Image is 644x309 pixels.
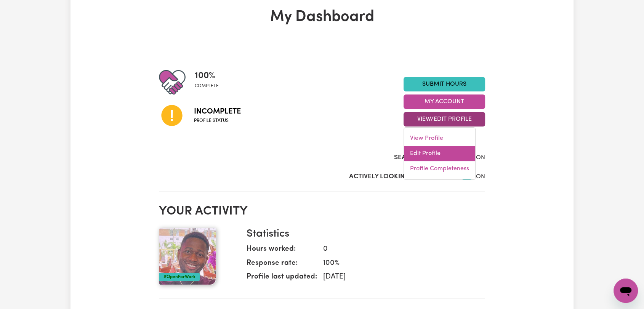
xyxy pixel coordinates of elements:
[159,8,485,26] h1: My Dashboard
[247,258,317,272] dt: Response rate:
[404,94,485,109] button: My Account
[159,228,216,285] img: Your profile picture
[194,117,241,124] span: Profile status
[614,279,638,303] iframe: Button to launch messaging window
[159,273,200,281] div: #OpenForWork
[247,272,317,286] dt: Profile last updated:
[195,83,219,90] span: complete
[317,272,479,283] dd: [DATE]
[404,131,475,146] a: View Profile
[317,244,479,255] dd: 0
[404,146,475,161] a: Edit Profile
[349,172,452,182] label: Actively Looking for Clients
[476,155,485,161] span: ON
[404,127,476,180] div: View/Edit Profile
[159,204,485,219] h2: Your activity
[247,228,479,241] h3: Statistics
[404,77,485,91] a: Submit Hours
[195,69,225,96] div: Profile completeness: 100%
[476,174,485,180] span: ON
[194,106,241,117] span: Incomplete
[247,244,317,258] dt: Hours worked:
[404,161,475,176] a: Profile Completeness
[394,153,452,163] label: Search Visibility
[317,258,479,269] dd: 100 %
[404,112,485,126] button: View/Edit Profile
[195,69,219,83] span: 100 %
